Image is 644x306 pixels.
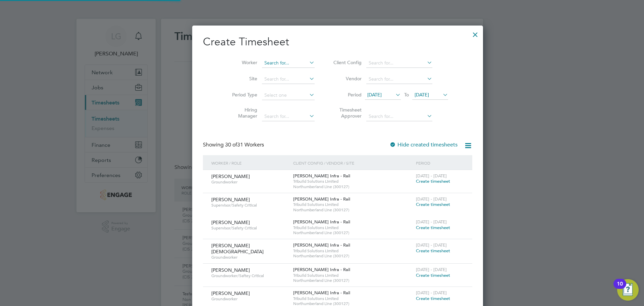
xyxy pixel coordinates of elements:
[366,112,432,121] input: Search for...
[416,272,450,278] span: Create timesheet
[416,202,450,207] span: Create timesheet
[293,248,413,254] span: Tribuild Solutions Limited
[416,242,447,248] span: [DATE] - [DATE]
[617,279,639,301] button: Open Resource Center, 10 new notifications
[331,107,362,119] label: Timesheet Approver
[211,290,250,296] span: [PERSON_NAME]
[416,296,450,301] span: Create timesheet
[293,290,350,296] span: [PERSON_NAME] Infra - Rail
[211,225,288,231] span: Supervisor/Safety Critical
[293,296,413,301] span: Tribuild Solutions Limited
[203,35,472,49] h2: Create Timesheet
[414,155,466,171] div: Period
[225,141,237,148] span: 30 of
[262,75,315,84] input: Search for...
[617,284,623,293] div: 10
[211,273,288,278] span: Groundworker/Saftey Critical
[211,173,250,179] span: [PERSON_NAME]
[293,273,413,278] span: Tribuild Solutions Limited
[227,92,257,98] label: Period Type
[227,76,257,82] label: Site
[291,155,414,171] div: Client Config / Vendor / Site
[416,219,447,225] span: [DATE] - [DATE]
[293,267,350,272] span: [PERSON_NAME] Infra - Rail
[331,59,362,65] label: Client Config
[293,225,413,230] span: Tribuild Solutions Limited
[211,196,250,203] span: [PERSON_NAME]
[416,290,447,296] span: [DATE] - [DATE]
[293,278,413,283] span: Northumberland Line (300127)
[331,76,362,82] label: Vendor
[416,178,450,184] span: Create timesheet
[227,59,257,65] label: Worker
[293,202,413,207] span: Tribuild Solutions Limited
[211,203,288,208] span: Supervisor/Safety Critical
[293,179,413,184] span: Tribuild Solutions Limited
[293,219,350,225] span: [PERSON_NAME] Infra - Rail
[416,267,447,272] span: [DATE] - [DATE]
[262,112,315,121] input: Search for...
[293,230,413,235] span: Northumberland Line (300127)
[210,155,291,171] div: Worker / Role
[293,253,413,259] span: Northumberland Line (300127)
[211,255,288,260] span: Groundworker
[389,141,458,148] label: Hide created timesheets
[211,243,264,255] span: [PERSON_NAME][DEMOGRAPHIC_DATA]
[262,58,315,68] input: Search for...
[211,179,288,185] span: Groundworker
[416,225,450,230] span: Create timesheet
[415,92,429,98] span: [DATE]
[416,248,450,254] span: Create timesheet
[366,58,432,68] input: Search for...
[262,91,315,100] input: Select one
[211,219,250,225] span: [PERSON_NAME]
[293,242,350,248] span: [PERSON_NAME] Infra - Rail
[225,141,264,148] span: 31 Workers
[367,92,382,98] span: [DATE]
[416,196,447,202] span: [DATE] - [DATE]
[366,75,432,84] input: Search for...
[293,196,350,202] span: [PERSON_NAME] Infra - Rail
[416,173,447,179] span: [DATE] - [DATE]
[211,267,250,273] span: [PERSON_NAME]
[293,173,350,179] span: [PERSON_NAME] Infra - Rail
[402,90,411,99] span: To
[227,107,257,119] label: Hiring Manager
[293,184,413,189] span: Northumberland Line (300127)
[211,296,288,302] span: Groundworker
[203,141,265,148] div: Showing
[293,207,413,213] span: Northumberland Line (300127)
[331,92,362,98] label: Period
